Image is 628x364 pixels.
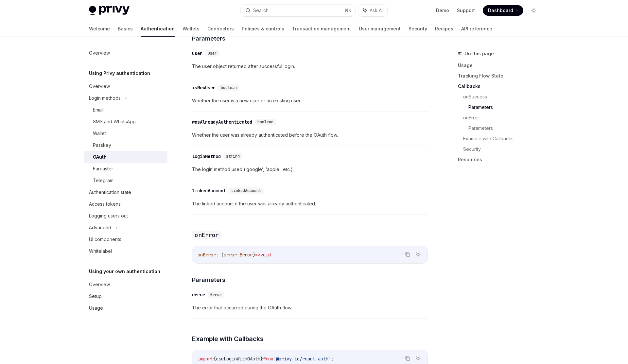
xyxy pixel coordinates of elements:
[89,281,110,288] div: Overview
[84,80,167,92] a: Overview
[192,50,202,57] div: user
[89,224,111,232] div: Advanced
[84,104,167,116] a: Email
[93,153,107,161] div: OAuth
[409,21,427,37] a: Security
[239,252,253,258] span: Error
[260,252,271,258] span: void
[237,252,239,258] span: :
[84,234,167,245] a: UI components
[207,21,234,37] a: Connectors
[461,21,492,37] a: API reference
[89,247,112,255] div: Whitelabel
[457,7,475,14] a: Support
[331,356,334,362] span: ;
[192,200,428,208] span: The linked account if the user was already authenticated.
[370,7,383,14] span: Ask AI
[89,304,103,312] div: Usage
[192,84,216,91] div: isNewUser
[213,356,216,362] span: {
[344,8,351,13] span: ⌘ K
[468,102,544,113] a: Parameters
[483,5,523,16] a: Dashboard
[84,151,167,163] a: OAuth
[241,5,355,16] button: Search...⌘K
[93,106,104,114] div: Email
[463,113,544,123] a: onError
[468,123,544,133] a: Parameters
[192,275,225,284] span: Parameters
[242,21,284,37] a: Policies & controls
[89,49,110,57] div: Overview
[463,144,544,154] a: Security
[358,5,387,16] button: Ask AI
[221,85,237,90] span: boolean
[458,71,544,81] a: Tracking Flow State
[231,188,261,193] span: LinkedAccount
[93,141,111,149] div: Passkey
[89,94,121,102] div: Login methods
[488,7,513,14] span: Dashboard
[89,200,121,208] div: Access tokens
[192,291,205,298] div: error
[273,356,331,362] span: '@privy-io/react-auth'
[260,356,263,362] span: }
[403,354,412,363] button: Copy the contents from the code block
[253,252,255,258] span: )
[93,118,136,126] div: SMS and WhatsApp
[89,21,110,37] a: Welcome
[458,81,544,92] a: Callbacks
[89,212,128,220] div: Logging users out
[84,290,167,302] a: Setup
[224,252,237,258] span: error
[118,21,133,37] a: Basics
[84,210,167,222] a: Logging users out
[263,356,273,362] span: from
[84,302,167,314] a: Usage
[89,268,160,275] h5: Using your own authentication
[89,235,121,243] div: UI components
[84,128,167,139] a: Wallet
[216,252,224,258] span: : (
[435,21,453,37] a: Recipes
[208,51,217,56] span: User
[84,175,167,186] a: Telegram
[192,97,428,105] span: Whether the user is a new user or an existing user.
[359,21,401,37] a: User management
[192,119,252,125] div: wasAlreadyAuthenticated
[529,5,539,16] button: Toggle dark mode
[89,292,102,300] div: Setup
[198,252,216,258] span: onError
[89,69,150,77] h5: Using Privy authentication
[192,304,428,312] span: The error that occurred during the OAuth flow.
[464,50,494,58] span: On this page
[192,231,221,239] code: onError
[414,354,422,363] button: Ask AI
[226,154,240,159] span: string
[93,130,106,137] div: Wallet
[84,47,167,59] a: Overview
[84,163,167,175] a: Farcaster
[84,279,167,290] a: Overview
[84,186,167,198] a: Authentication state
[89,6,130,15] img: light logo
[84,139,167,151] a: Passkey
[458,154,544,165] a: Resources
[198,356,213,362] span: import
[183,21,200,37] a: Wallets
[93,177,113,184] div: Telegram
[255,252,260,258] span: =>
[253,7,271,14] div: Search...
[192,165,428,173] span: The login method used (‘google’, ‘apple’, etc.).
[141,21,175,37] a: Authentication
[292,21,351,37] a: Transaction management
[192,34,225,43] span: Parameters
[89,188,131,196] div: Authentication state
[84,245,167,257] a: Whitelabel
[458,60,544,71] a: Usage
[192,62,428,70] span: The user object returned after successful login.
[192,131,428,139] span: Whether the user was already authenticated before the OAuth flow.
[257,119,273,125] span: boolean
[463,92,544,102] a: onSuccess
[89,82,110,90] div: Overview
